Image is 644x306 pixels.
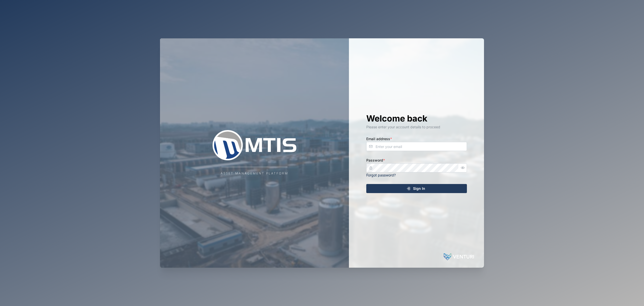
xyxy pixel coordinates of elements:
span: Sign In [413,184,425,193]
h1: Welcome back [366,113,467,124]
img: Powered by: Venturi [444,252,474,262]
label: Password [366,158,385,163]
a: Forgot password? [366,173,396,177]
div: Asset Management Platform [221,171,288,176]
div: Please enter your account details to proceed [366,124,467,130]
input: Enter your email [366,142,467,151]
label: Email address [366,136,392,142]
img: Company Logo [204,130,305,160]
button: Sign In [366,184,467,193]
